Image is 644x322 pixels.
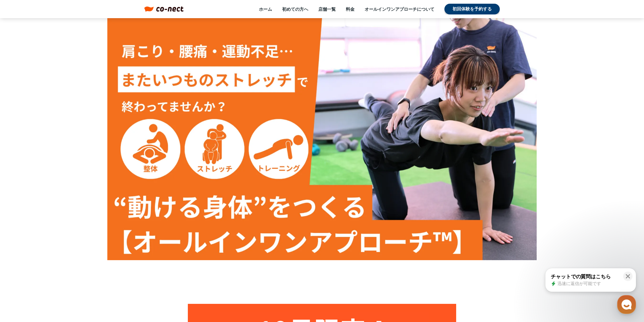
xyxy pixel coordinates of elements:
[282,6,308,12] a: 初めての方へ
[444,4,500,14] a: 初回体験を予約する
[365,6,434,12] a: オールインワンアプローチについて
[259,6,272,12] a: ホーム
[346,6,355,12] a: 料金
[318,6,336,12] a: 店舗一覧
